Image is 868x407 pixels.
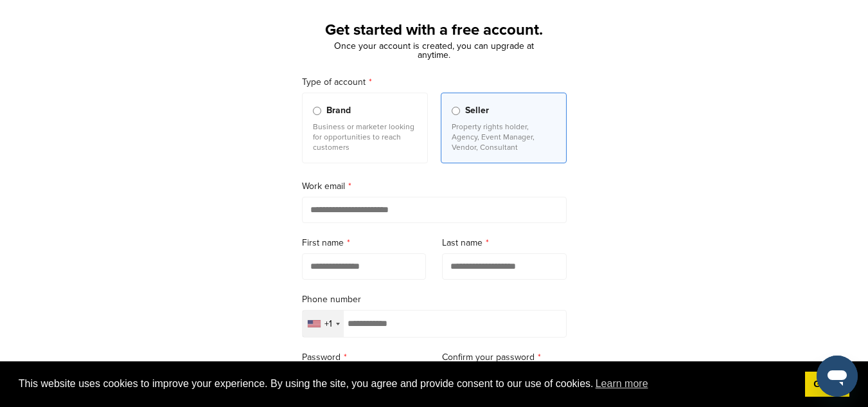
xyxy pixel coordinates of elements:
span: This website uses cookies to improve your experience. By using the site, you agree and provide co... [19,374,795,393]
label: Work email [302,179,567,194]
label: Phone number [302,293,567,307]
label: Password [302,350,427,365]
p: Business or marketer looking for opportunities to reach customers [313,122,417,152]
span: Seller [465,104,489,118]
input: Brand Business or marketer looking for opportunities to reach customers [313,107,321,115]
label: Confirm your password [442,350,567,365]
a: dismiss cookie message [805,372,849,397]
span: Once your account is created, you can upgrade at anytime. [334,41,534,60]
span: Brand [326,104,351,118]
a: learn more about cookies [594,374,650,393]
label: Last name [442,236,567,250]
p: Property rights holder, Agency, Event Manager, Vendor, Consultant [452,122,556,152]
div: +1 [324,320,332,329]
input: Seller Property rights holder, Agency, Event Manager, Vendor, Consultant [452,107,460,115]
iframe: Button to launch messaging window [817,356,858,397]
div: Selected country [303,311,344,337]
label: First name [302,236,427,250]
label: Type of account [302,75,567,89]
h1: Get started with a free account. [287,19,582,42]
